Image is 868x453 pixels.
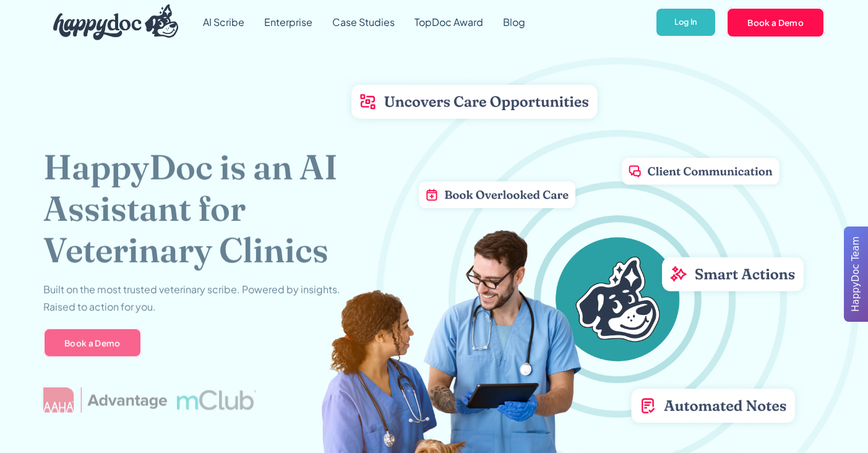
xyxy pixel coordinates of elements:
img: mclub logo [177,390,256,410]
p: Built on the most trusted veterinary scribe. Powered by insights. Raised to action for you. [43,280,340,315]
img: AAHA Advantage logo [43,387,167,412]
h1: HappyDoc is an AI Assistant for Veterinary Clinics [43,146,395,271]
a: home [43,1,178,43]
a: Book a Demo [43,328,142,358]
a: Book a Demo [726,7,825,37]
a: Log In [655,7,716,38]
img: HappyDoc Logo: A happy dog with his ear up, listening. [53,4,178,40]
